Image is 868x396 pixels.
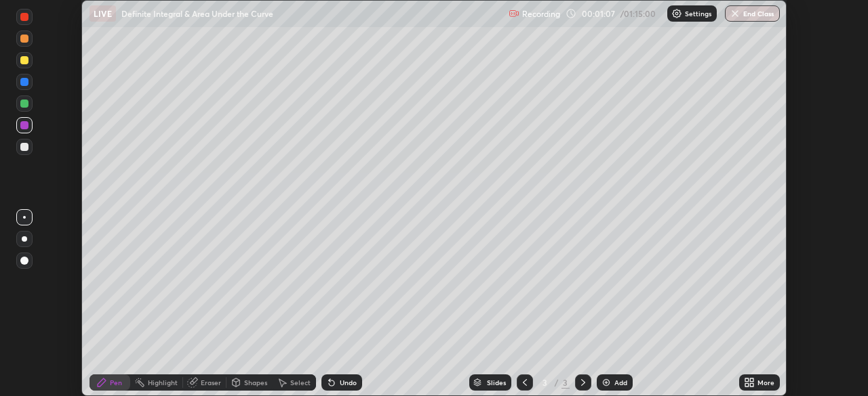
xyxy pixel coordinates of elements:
[538,378,552,387] div: 3
[290,379,311,386] div: Select
[555,378,559,387] div: /
[340,379,357,386] div: Undo
[94,8,112,19] p: LIVE
[561,376,570,389] div: 3
[522,9,560,19] p: Recording
[671,8,682,19] img: class-settings-icons
[121,8,273,19] p: Definite Integral & Area Under the Curve
[148,379,178,386] div: Highlight
[725,5,780,22] button: End Class
[601,377,612,388] img: add-slide-button
[201,379,221,386] div: Eraser
[509,8,519,19] img: recording.375f2c34.svg
[487,379,506,386] div: Slides
[244,379,267,386] div: Shapes
[730,8,741,19] img: end-class-cross
[614,379,627,386] div: Add
[757,379,774,386] div: More
[685,10,711,17] p: Settings
[110,379,122,386] div: Pen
